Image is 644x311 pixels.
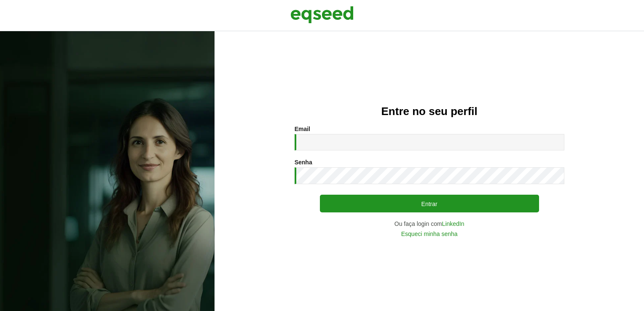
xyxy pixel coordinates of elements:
div: Ou faça login com [295,221,564,227]
h2: Entre no seu perfil [231,105,627,118]
a: Esqueci minha senha [401,231,458,237]
img: EqSeed Logo [290,4,354,25]
label: Senha [295,159,312,165]
button: Entrar [320,195,539,212]
a: LinkedIn [442,221,464,227]
label: Email [295,126,310,132]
